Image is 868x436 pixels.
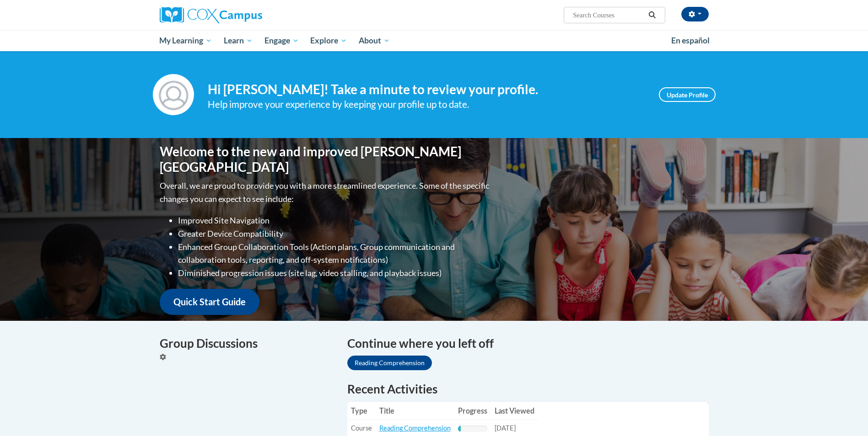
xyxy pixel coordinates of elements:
[454,402,491,420] th: Progress
[160,335,334,352] h4: Group Discussions
[160,7,262,23] img: Cox Campus
[259,30,305,51] a: Engage
[160,289,259,315] a: Quick Start Guide
[178,266,491,280] li: Diminished progression issues (site lag, video stalling, and playback issues)
[572,10,645,21] input: Search Courses
[495,424,516,432] span: [DATE]
[224,35,253,46] span: Learn
[379,424,451,432] a: Reading Comprehension
[310,35,347,46] span: Explore
[178,227,491,240] li: Greater Device Compatibility
[665,31,716,50] a: En español
[671,36,710,45] span: En español
[347,356,432,370] a: Reading Comprehension
[178,240,491,267] li: Enhanced Group Collaboration Tools (Action plans, Group communication and collaboration tools, re...
[160,144,491,175] h1: Welcome to the new and improved [PERSON_NAME][GEOGRAPHIC_DATA]
[304,30,353,51] a: Explore
[376,402,454,420] th: Title
[159,35,212,46] span: My Learning
[153,74,194,115] img: Profile Image
[351,424,372,432] span: Course
[264,35,299,46] span: Engage
[160,179,491,206] p: Overall, we are proud to provide you with a more streamlined experience. Some of the specific cha...
[178,214,491,227] li: Improved Site Navigation
[218,30,259,51] a: Learn
[645,10,659,21] button: Search
[146,30,722,51] div: Main menu
[491,402,538,420] th: Last Viewed
[681,7,709,21] button: Account Settings
[347,335,709,352] h4: Continue where you left off
[160,7,334,23] a: Cox Campus
[659,87,716,102] a: Update Profile
[347,381,709,397] h1: Recent Activities
[154,30,218,51] a: My Learning
[353,30,396,51] a: About
[458,425,461,432] div: Progress, %
[208,82,645,97] h4: Hi [PERSON_NAME]! Take a minute to review your profile.
[347,402,376,420] th: Type
[208,97,645,112] div: Help improve your experience by keeping your profile up to date.
[359,35,390,46] span: About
